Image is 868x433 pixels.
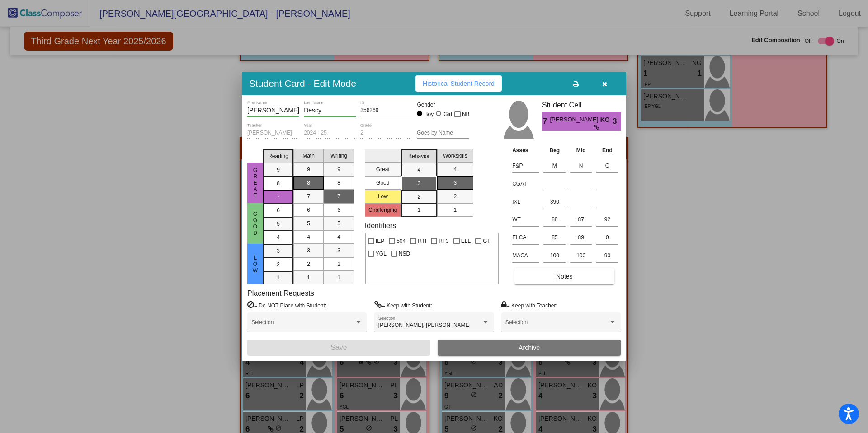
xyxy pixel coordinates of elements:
[514,268,614,284] button: Notes
[337,260,340,268] span: 2
[418,236,426,247] span: RTI
[453,165,457,173] span: 4
[396,236,406,247] span: 504
[268,152,288,160] span: Reading
[277,261,280,269] span: 2
[307,260,310,268] span: 2
[408,152,429,160] span: Behavior
[277,233,280,242] span: 4
[483,236,491,247] span: GT
[337,233,340,241] span: 4
[439,236,448,247] span: RT3
[512,177,539,191] input: assessment
[360,107,412,114] input: Enter ID
[277,274,280,282] span: 1
[542,116,550,127] span: 7
[443,152,467,160] span: Workskills
[438,340,621,356] button: Archive
[378,322,471,328] span: [PERSON_NAME], [PERSON_NAME]
[453,206,457,214] span: 1
[247,340,430,356] button: Save
[337,247,340,255] span: 3
[277,166,280,174] span: 9
[302,152,315,160] span: Math
[330,152,347,160] span: Writing
[330,344,347,351] span: Save
[277,193,280,201] span: 7
[337,165,340,173] span: 9
[417,193,420,201] span: 2
[453,179,457,187] span: 3
[249,78,356,89] h3: Student Card - Edit Mode
[417,130,469,136] input: goes by name
[247,301,326,310] label: = Do NOT Place with Student:
[365,221,396,230] label: Identifiers
[512,195,539,209] input: assessment
[415,75,502,92] button: Historical Student Record
[568,145,594,155] th: Mid
[462,109,470,120] span: NB
[512,213,539,226] input: assessment
[247,130,299,136] input: teacher
[304,130,356,136] input: year
[360,130,412,136] input: grade
[307,165,310,173] span: 9
[501,301,557,310] label: = Keep with Teacher:
[337,219,340,228] span: 5
[512,249,539,262] input: assessment
[417,179,420,187] span: 3
[307,179,310,187] span: 8
[613,116,621,127] span: 3
[307,219,310,228] span: 5
[337,274,340,282] span: 1
[399,248,410,259] span: NSD
[251,167,259,199] span: Great
[251,255,259,274] span: Low
[307,247,310,255] span: 3
[512,159,539,172] input: assessment
[417,166,420,174] span: 4
[307,192,310,200] span: 7
[337,192,340,200] span: 7
[307,233,310,241] span: 4
[550,115,600,125] span: [PERSON_NAME]
[594,145,621,155] th: End
[247,289,314,298] label: Placement Requests
[542,101,621,109] h3: Student Cell
[374,301,432,310] label: = Keep with Student:
[307,206,310,214] span: 6
[453,192,457,200] span: 2
[277,247,280,255] span: 3
[337,206,340,214] span: 6
[417,206,420,214] span: 1
[519,344,540,351] span: Archive
[277,206,280,214] span: 6
[600,115,613,125] span: KO
[307,274,310,282] span: 1
[376,236,384,247] span: IEP
[251,211,259,236] span: Good
[461,236,471,247] span: ELL
[510,145,541,155] th: Asses
[376,248,387,259] span: YGL
[277,220,280,228] span: 5
[443,110,452,118] div: Girl
[277,179,280,187] span: 8
[417,101,469,109] mat-label: Gender
[541,145,568,155] th: Beg
[337,179,340,187] span: 8
[512,231,539,244] input: assessment
[423,80,495,87] span: Historical Student Record
[556,273,573,280] span: Notes
[424,110,434,118] div: Boy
